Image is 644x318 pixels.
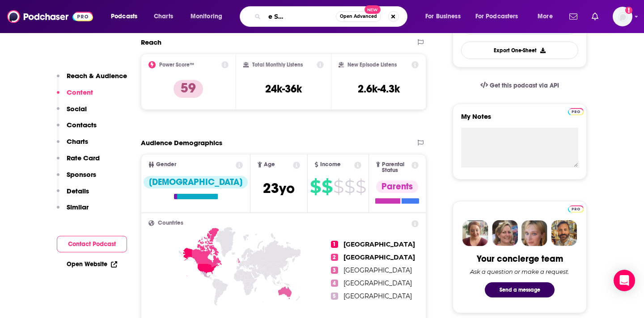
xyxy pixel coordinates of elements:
[57,121,97,137] button: Contacts
[477,253,563,264] div: Your concierge team
[613,7,632,26] img: User Profile
[57,154,100,170] button: Rate Card
[158,220,183,226] span: Countries
[141,38,161,46] h2: Reach
[614,270,635,291] div: Open Intercom Messenger
[331,280,338,287] span: 4
[490,82,559,89] span: Get this podcast via API
[263,180,295,197] span: 23 yo
[344,180,355,194] span: $
[613,7,632,26] span: Logged in as mijal
[57,88,93,105] button: Content
[531,9,564,24] button: open menu
[67,105,87,113] p: Social
[461,112,578,128] label: My Notes
[248,6,416,27] div: Search podcasts, credits, & more...
[67,187,89,195] p: Details
[347,62,397,68] h2: New Episode Listens
[382,162,410,173] span: Parental Status
[356,180,366,194] span: $
[57,203,89,219] button: Similar
[264,162,275,167] span: Age
[67,137,88,146] p: Charts
[343,266,412,274] span: [GEOGRAPHIC_DATA]
[57,137,88,154] button: Charts
[521,220,547,246] img: Jules Profile
[343,279,412,287] span: [GEOGRAPHIC_DATA]
[613,7,632,26] button: Show profile menu
[568,204,584,213] a: Pro website
[551,220,577,246] img: Jon Profile
[57,236,127,252] button: Contact Podcast
[265,82,302,96] h3: 24k-36k
[568,107,584,115] a: Pro website
[67,71,127,80] p: Reach & Audience
[7,8,93,25] img: Podchaser - Follow, Share and Rate Podcasts
[148,9,178,24] a: Charts
[425,10,461,23] span: For Business
[358,82,400,96] h3: 2.6k-4.3k
[111,10,137,23] span: Podcasts
[144,176,248,188] div: [DEMOGRAPHIC_DATA]
[568,205,584,213] img: Podchaser Pro
[57,170,96,187] button: Sponsors
[492,220,518,246] img: Barbara Profile
[67,154,100,162] p: Rate Card
[331,254,338,261] span: 2
[154,10,173,23] span: Charts
[67,260,117,268] a: Open Website
[159,62,194,68] h2: Power Score™
[538,10,553,23] span: More
[67,203,89,211] p: Similar
[473,75,566,96] a: Get this podcast via API
[184,9,234,24] button: open menu
[322,180,332,194] span: $
[475,10,518,23] span: For Podcasters
[485,282,555,297] button: Send a message
[331,293,338,300] span: 5
[340,14,377,19] span: Open Advanced
[310,180,321,194] span: $
[419,9,472,24] button: open menu
[470,9,531,24] button: open menu
[343,292,412,300] span: [GEOGRAPHIC_DATA]
[67,88,93,96] p: Content
[264,9,336,24] input: Search podcasts, credits, & more...
[376,180,418,193] div: Parents
[333,180,343,194] span: $
[625,7,632,14] svg: Add a profile image
[336,11,381,22] button: Open AdvancedNew
[141,138,222,147] h2: Audience Demographics
[174,80,203,98] p: 59
[462,220,488,246] img: Sydney Profile
[191,10,222,23] span: Monitoring
[566,9,581,24] a: Show notifications dropdown
[470,268,569,275] div: Ask a question or make a request.
[331,267,338,274] span: 3
[588,9,602,24] a: Show notifications dropdown
[57,71,127,88] button: Reach & Audience
[343,240,415,248] span: [GEOGRAPHIC_DATA]
[67,170,96,179] p: Sponsors
[57,105,87,121] button: Social
[568,108,584,115] img: Podchaser Pro
[57,187,89,203] button: Details
[252,62,303,68] h2: Total Monthly Listens
[156,162,176,167] span: Gender
[67,121,97,129] p: Contacts
[461,42,578,59] button: Export One-Sheet
[364,5,381,14] span: New
[343,253,415,261] span: [GEOGRAPHIC_DATA]
[331,241,338,248] span: 1
[105,9,149,24] button: open menu
[320,162,341,167] span: Income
